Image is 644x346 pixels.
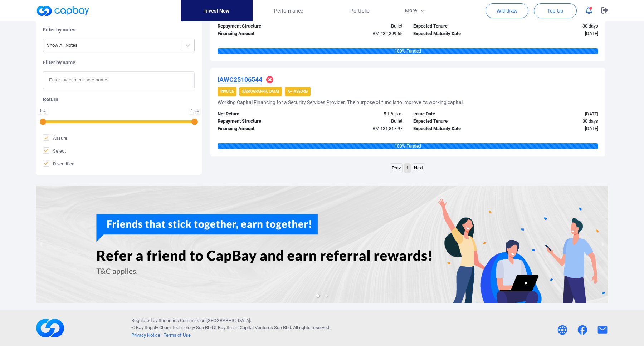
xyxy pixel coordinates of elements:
span: Bay Smart Capital Ventures Sdn Bhd [218,325,291,330]
div: Net Return [212,110,310,118]
button: previous slide / item [36,186,46,303]
h5: Return [43,96,195,103]
button: Top Up [534,3,577,18]
span: Diversified [43,160,74,167]
div: Repayment Structure [212,23,310,30]
a: Previous page [390,164,402,173]
div: [DATE] [506,125,604,133]
div: Expected Maturity Date [408,30,506,38]
div: Expected Tenure [408,23,506,30]
div: 30 days [506,118,604,125]
div: 5.1 % p.a. [310,110,408,118]
div: 0 % [39,109,47,113]
div: Financing Amount [212,125,310,133]
div: 15 % [191,109,199,113]
div: 30 days [506,23,604,30]
span: Performance [274,7,303,15]
span: Assure [43,134,67,142]
span: RM 432,399.65 [372,31,402,36]
div: [DATE] [506,30,604,38]
strong: A+ (Assure) [288,89,308,93]
div: 100 % Funded [218,48,598,54]
span: RM 131,817.97 [372,126,402,131]
a: Terms of Use [164,332,191,338]
p: Regulated by Securities Commission [GEOGRAPHIC_DATA]. © Bay Supply Chain Technology Sdn Bhd & . A... [131,317,330,339]
div: Expected Tenure [408,118,506,125]
h5: Filter by name [43,59,195,66]
strong: Invoice [220,89,234,93]
button: Withdraw [486,3,528,18]
a: Next page [412,164,425,173]
a: Privacy Notice [131,332,160,338]
span: Select [43,147,66,154]
div: Issue Date [408,110,506,118]
span: Top Up [547,7,563,14]
img: footerLogo [36,314,64,342]
div: [DATE] [506,110,604,118]
a: Page 1 is your current page [404,164,410,173]
input: Enter investment note name [43,71,195,89]
span: Portfolio [350,7,370,15]
li: slide item 1 [316,294,319,297]
button: next slide / item [598,186,608,303]
div: Bullet [310,23,408,30]
h5: Filter by notes [43,26,195,33]
div: Expected Maturity Date [408,125,506,133]
div: 100 % Funded [218,143,598,149]
u: iAWC25106544 [218,76,262,83]
div: Financing Amount [212,30,310,38]
h5: Working Capital Financing for a Security Services Provider. The purpose of fund is to improve its... [218,99,464,105]
div: Repayment Structure [212,118,310,125]
li: slide item 2 [325,294,328,297]
div: Bullet [310,118,408,125]
strong: [DEMOGRAPHIC_DATA] [242,89,279,93]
